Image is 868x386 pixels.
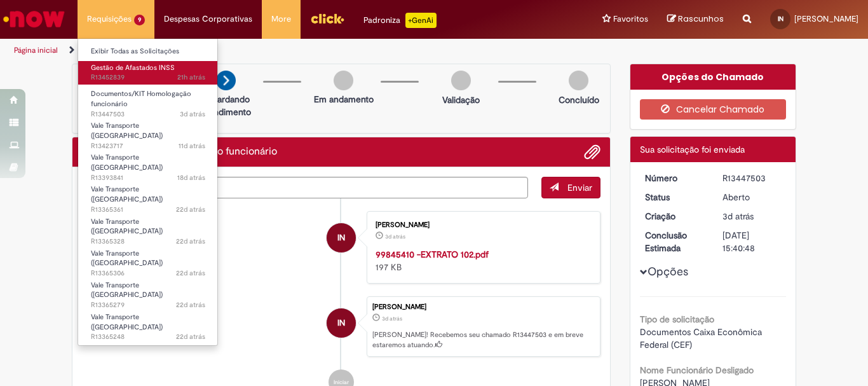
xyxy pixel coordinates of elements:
[91,332,205,342] span: R13365248
[613,13,648,25] span: Favoritos
[78,183,218,210] a: Aberto R13365361 : Vale Transporte (VT)
[91,300,205,310] span: R13365279
[382,315,402,322] time: 26/08/2025 10:40:43
[176,268,205,278] time: 07/08/2025 09:17:50
[327,308,356,338] div: Isabele Cristine Do Nascimento
[722,191,782,203] div: Aberto
[635,210,714,223] dt: Criação
[451,71,471,90] img: img-circle-grey.png
[176,300,205,310] span: 22d atrás
[78,310,218,338] a: Aberto R13365248 : Vale Transporte (VT)
[177,173,205,183] span: 18d atrás
[78,38,218,346] ul: Requisições
[635,172,714,184] dt: Número
[1,6,67,32] img: ServiceNow
[179,141,205,151] time: 18/08/2025 09:44:51
[337,308,345,338] span: IN
[82,177,528,198] textarea: Digite sua mensagem aqui...
[91,153,163,172] span: Vale Transporte ([GEOGRAPHIC_DATA])
[667,13,724,25] a: Rascunhos
[372,303,593,311] div: [PERSON_NAME]
[640,314,714,325] b: Tipo de solicitação
[314,93,374,106] p: Em andamento
[376,249,489,260] a: 99845410 -EXTRATO 102.pdf
[91,249,163,268] span: Vale Transporte ([GEOGRAPHIC_DATA])
[180,109,205,119] time: 26/08/2025 10:40:44
[559,93,599,106] p: Concluído
[678,13,724,25] span: Rascunhos
[176,205,205,214] span: 22d atrás
[385,233,405,240] span: 3d atrás
[176,205,205,214] time: 07/08/2025 09:20:01
[91,312,163,332] span: Vale Transporte ([GEOGRAPHIC_DATA])
[271,13,291,25] span: More
[78,61,218,85] a: Aberto R13452839 : Gestão de Afastados INSS
[91,205,205,215] span: R13365361
[176,300,205,310] time: 07/08/2025 09:16:42
[91,121,163,141] span: Vale Transporte ([GEOGRAPHIC_DATA])
[216,71,236,90] img: arrow-next.png
[635,229,714,254] dt: Conclusão Estimada
[372,330,593,350] p: [PERSON_NAME]! Recebemos seu chamado R13447503 e em breve estaremos atuando.
[78,45,218,59] a: Exibir Todas as Solicitações
[382,315,402,322] span: 3d atrás
[91,184,163,204] span: Vale Transporte ([GEOGRAPHIC_DATA])
[10,39,569,62] ul: Trilhas de página
[363,13,437,28] div: Padroniza
[180,109,205,119] span: 3d atrás
[78,215,218,242] a: Aberto R13365328 : Vale Transporte (VT)
[91,280,163,300] span: Vale Transporte ([GEOGRAPHIC_DATA])
[14,45,58,55] a: Página inicial
[91,109,205,120] span: R13447503
[794,13,858,24] span: [PERSON_NAME]
[164,13,252,25] span: Despesas Corporativas
[722,210,782,223] div: 26/08/2025 10:40:43
[177,173,205,183] time: 11/08/2025 09:06:46
[91,141,205,151] span: R13423717
[405,13,437,28] p: +GenAi
[569,71,588,90] img: img-circle-grey.png
[334,71,353,90] img: img-circle-grey.png
[91,237,205,247] span: R13365328
[176,268,205,278] span: 22d atrás
[91,268,205,279] span: R13365306
[385,233,405,240] time: 26/08/2025 10:40:02
[567,182,592,193] span: Enviar
[87,13,132,25] span: Requisições
[179,141,205,151] span: 11d atrás
[722,210,754,222] time: 26/08/2025 10:40:43
[541,177,600,198] button: Enviar
[778,15,783,23] span: IN
[327,223,356,252] div: Isabele Cristine Do Nascimento
[176,332,205,341] time: 07/08/2025 09:15:24
[195,93,257,118] p: Aguardando atendimento
[177,72,205,82] span: 21h atrás
[78,151,218,178] a: Aberto R13393841 : Vale Transporte (VT)
[376,221,587,229] div: [PERSON_NAME]
[630,64,796,90] div: Opções do Chamado
[91,217,163,237] span: Vale Transporte ([GEOGRAPHIC_DATA])
[640,99,787,120] button: Cancelar Chamado
[337,223,345,253] span: IN
[78,87,218,114] a: Aberto R13447503 : Documentos/KIT Homologação funcionário
[376,248,587,273] div: 197 KB
[91,173,205,183] span: R13393841
[584,144,600,160] button: Adicionar anexos
[722,210,754,222] span: 3d atrás
[177,72,205,82] time: 27/08/2025 14:37:46
[640,364,754,376] b: Nome Funcionário Desligado
[78,119,218,146] a: Aberto R13423717 : Vale Transporte (VT)
[722,229,782,254] div: [DATE] 15:40:48
[176,332,205,341] span: 22d atrás
[640,326,764,350] span: Documentos Caixa Econômica Federal (CEF)
[134,15,145,25] span: 9
[91,72,205,83] span: R13452839
[176,237,205,246] time: 07/08/2025 09:18:50
[310,9,344,28] img: click_logo_yellow_360x200.png
[640,144,745,155] span: Sua solicitação foi enviada
[722,172,782,184] div: R13447503
[91,63,175,72] span: Gestão de Afastados INSS
[91,89,191,109] span: Documentos/KIT Homologação funcionário
[82,296,600,357] li: Isabele Cristine Do Nascimento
